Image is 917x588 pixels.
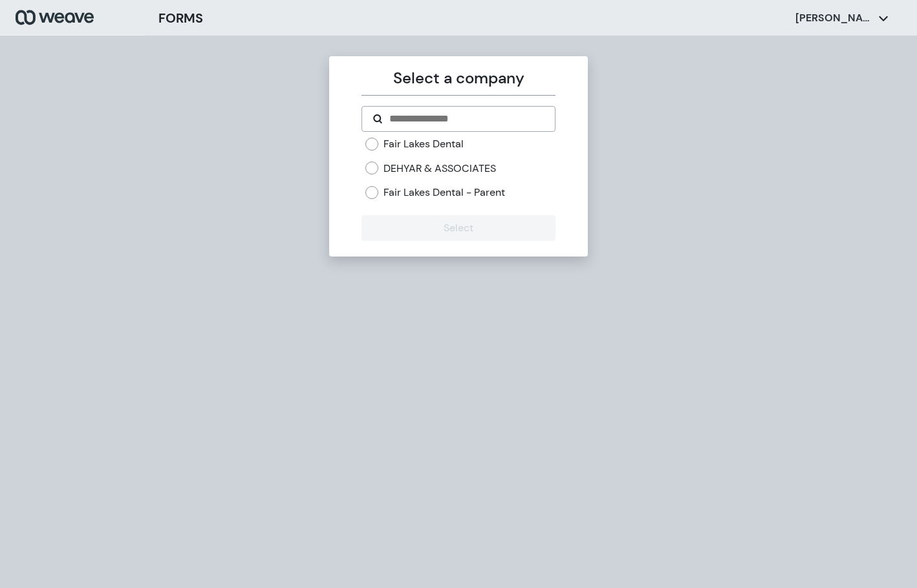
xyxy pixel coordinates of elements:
[795,11,873,25] p: [PERSON_NAME]
[388,111,544,127] input: Search
[383,137,464,151] label: Fair Lakes Dental
[158,8,203,28] h3: FORMS
[361,67,555,90] p: Select a company
[383,162,496,176] label: DEHYAR & ASSOCIATES
[383,185,505,200] label: Fair Lakes Dental - Parent
[361,215,555,241] button: Select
